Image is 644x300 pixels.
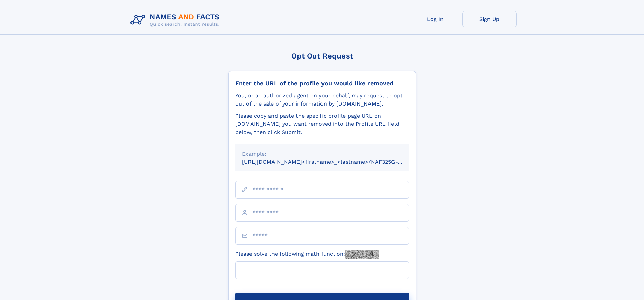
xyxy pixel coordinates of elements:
[242,159,422,165] small: [URL][DOMAIN_NAME]<firstname>_<lastname>/NAF325G-xxxxxxxx
[128,11,225,29] img: Logo Names and Facts
[235,92,409,108] div: You, or an authorized agent on your behalf, may request to opt-out of the sale of your informatio...
[462,11,517,27] a: Sign Up
[235,250,379,259] label: Please solve the following math function:
[228,52,416,60] div: Opt Out Request
[235,79,409,87] div: Enter the URL of the profile you would like removed
[242,150,402,158] div: Example:
[235,112,409,136] div: Please copy and paste the specific profile page URL on [DOMAIN_NAME] you want removed into the Pr...
[408,11,462,27] a: Log In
